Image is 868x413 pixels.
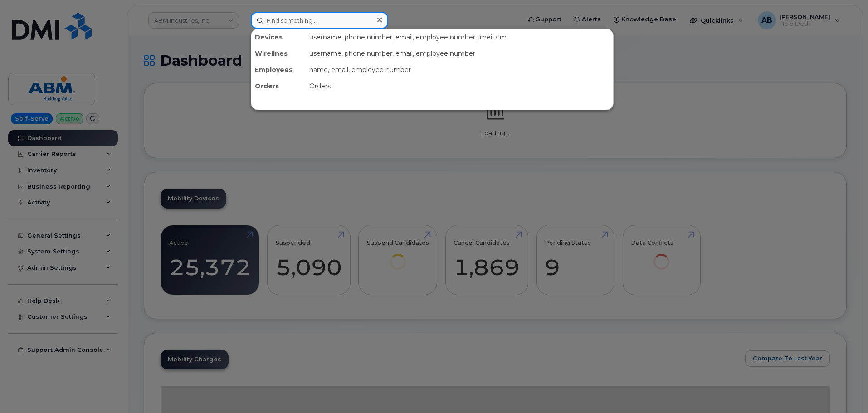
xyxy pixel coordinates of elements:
[251,29,306,45] div: Devices
[306,29,613,45] div: username, phone number, email, employee number, imei, sim
[306,62,613,78] div: name, email, employee number
[251,78,306,94] div: Orders
[306,45,613,62] div: username, phone number, email, employee number
[251,62,306,78] div: Employees
[306,78,613,94] div: Orders
[251,45,306,62] div: Wirelines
